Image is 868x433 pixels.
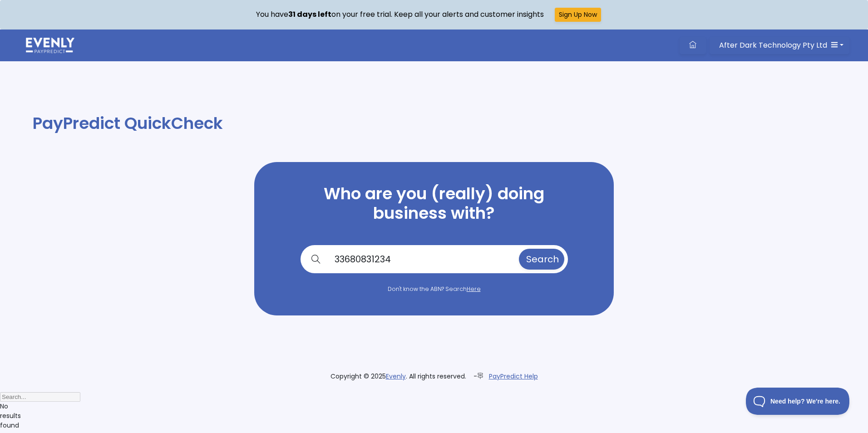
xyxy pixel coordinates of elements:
[719,40,827,50] span: After Dark Technology Pty Ltd
[746,388,850,415] iframe: Toggle Customer Support
[388,285,481,293] small: Don't know the ABN? Search
[33,112,223,135] span: PayPredict QuickCheck
[284,372,584,381] div: Copyright © 2025 . All rights reserved. -
[519,249,564,270] button: Search
[555,8,601,22] button: Sign Up Now
[489,372,538,381] a: PayPredict Help
[327,249,517,270] input: enter an ABN
[288,9,331,20] strong: 31 days left
[26,38,74,53] img: logo
[254,184,614,223] h4: Who are you (really) doing business with?
[710,37,849,54] button: After Dark Technology Pty Ltd
[526,253,559,266] span: Search
[386,372,406,381] a: Evenly
[467,285,481,293] a: Here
